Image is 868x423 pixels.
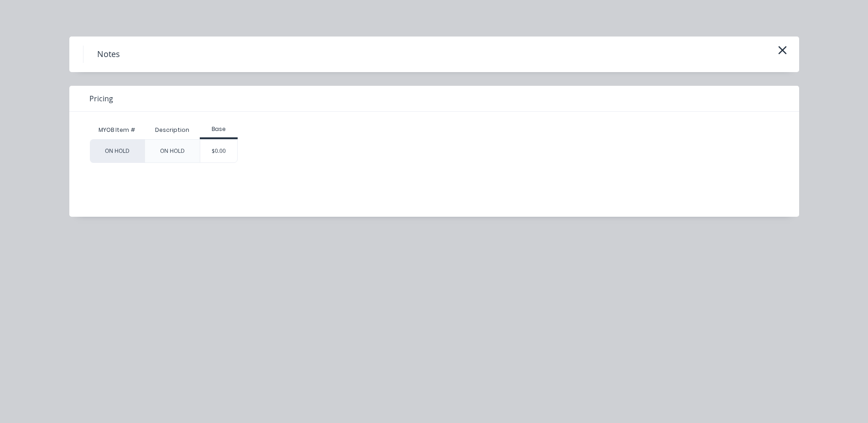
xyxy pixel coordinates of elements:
h4: Notes [83,46,134,63]
div: MYOB Item # [90,121,145,139]
span: Pricing [89,93,113,104]
div: $0.00 [200,140,237,162]
div: Base [200,125,238,133]
div: ON HOLD [160,147,185,155]
div: ON HOLD [90,139,145,163]
div: Description [148,119,197,141]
